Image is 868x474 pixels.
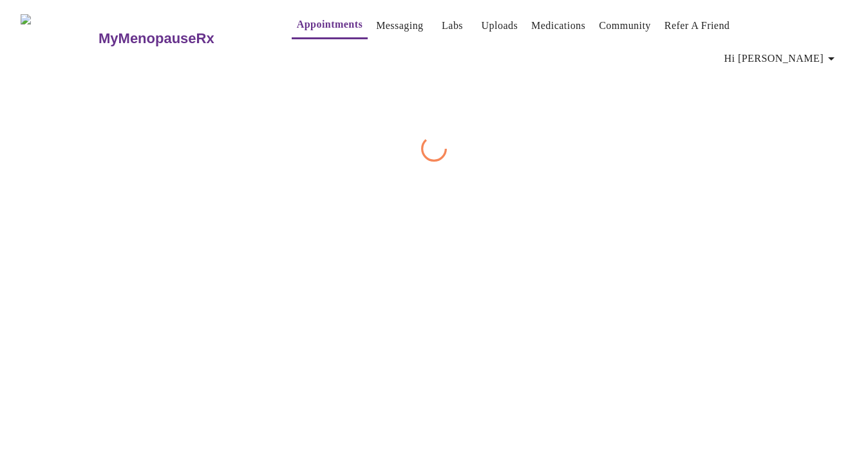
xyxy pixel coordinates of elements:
a: Community [599,17,651,35]
a: Messaging [376,17,423,35]
a: Uploads [482,17,518,35]
a: Refer a Friend [665,17,730,35]
button: Community [594,13,656,39]
a: Appointments [297,15,363,33]
button: Refer a Friend [659,13,735,39]
button: Uploads [476,13,524,39]
button: Appointments [292,12,368,39]
button: Labs [432,13,473,39]
button: Medications [526,13,590,39]
span: Hi [PERSON_NAME] [724,50,839,68]
h3: MyMenopauseRx [99,30,214,47]
button: Hi [PERSON_NAME] [719,46,844,71]
button: Messaging [371,13,428,39]
a: Labs [442,17,463,35]
a: Medications [531,17,585,35]
img: MyMenopauseRx Logo [21,14,97,62]
a: MyMenopauseRx [97,16,266,61]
